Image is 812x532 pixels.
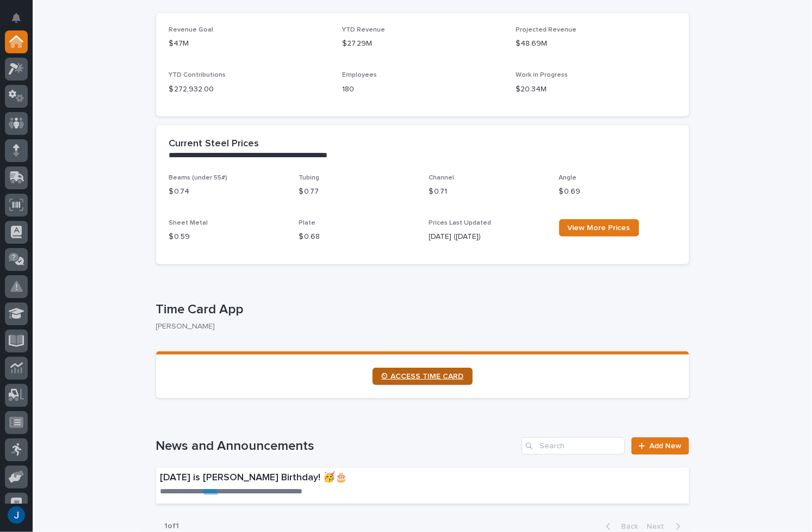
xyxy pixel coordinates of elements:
p: $48.69M [516,38,676,50]
p: $47M [169,38,330,50]
a: Add New [631,437,689,455]
span: Projected Revenue [516,27,577,33]
p: 180 [342,84,503,95]
span: View More Prices [568,224,630,232]
span: YTD Revenue [342,27,385,33]
p: $ 0.69 [559,186,676,197]
p: $20.34M [516,84,676,95]
p: $27.29M [342,38,503,50]
p: $ 0.68 [299,231,416,243]
p: $ 0.77 [299,186,416,197]
h1: News and Announcements [156,438,518,454]
span: Channel [429,175,455,181]
span: Prices Last Updated [429,220,492,226]
button: Back [597,522,643,531]
span: Sheet Metal [169,220,208,226]
span: Tubing [299,175,320,181]
span: Add New [650,442,682,450]
p: [PERSON_NAME] [156,322,680,331]
button: users-avatar [5,504,28,527]
span: Employees [342,72,377,78]
a: ⏲ ACCESS TIME CARD [373,368,473,385]
button: Next [643,522,689,531]
span: Next [647,523,671,530]
span: Plate [299,220,316,226]
p: Time Card App [156,302,685,318]
span: Angle [559,175,577,181]
button: Notifications [5,7,28,29]
span: ⏲ ACCESS TIME CARD [381,373,464,380]
h2: Current Steel Prices [169,138,259,150]
p: $ 272,932.00 [169,84,330,95]
a: View More Prices [559,219,639,237]
p: [DATE] ([DATE]) [429,231,546,243]
input: Search [522,437,625,455]
span: Revenue Goal [169,27,214,33]
span: Beams (under 55#) [169,175,228,181]
span: Work in Progress [516,72,568,78]
div: Notifications [14,13,28,30]
span: Back [615,523,639,530]
p: $ 0.59 [169,231,286,243]
p: [DATE] is [PERSON_NAME] Birthday! 🥳🎂 [160,472,531,484]
span: YTD Contributions [169,72,226,78]
p: $ 0.74 [169,186,286,197]
p: $ 0.71 [429,186,546,197]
